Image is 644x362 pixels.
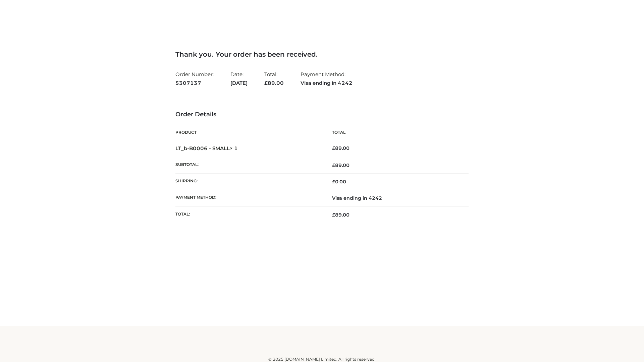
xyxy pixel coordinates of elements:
li: Payment Method: [301,68,353,89]
th: Total: [175,206,322,223]
span: £ [332,162,335,168]
li: Order Number: [175,68,214,89]
th: Payment method: [175,190,322,206]
strong: Visa ending in 4242 [301,79,353,87]
span: 89.00 [332,212,350,218]
span: 89.00 [264,80,284,86]
span: £ [332,212,335,218]
strong: × 1 [230,145,238,152]
span: £ [332,179,335,185]
strong: LT_b-B0006 - SMALL [175,145,238,152]
th: Subtotal: [175,157,322,173]
span: £ [332,145,335,151]
bdi: 89.00 [332,145,350,151]
td: Visa ending in 4242 [322,190,469,206]
h3: Thank you. Your order has been received. [175,50,469,58]
li: Total: [264,68,284,89]
strong: 5307137 [175,79,214,87]
th: Total [322,125,469,140]
th: Shipping: [175,174,322,190]
span: 89.00 [332,162,350,168]
span: £ [264,80,268,86]
bdi: 0.00 [332,179,346,185]
th: Product [175,125,322,140]
li: Date: [230,68,248,89]
h3: Order Details [175,111,469,118]
strong: [DATE] [230,79,248,87]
